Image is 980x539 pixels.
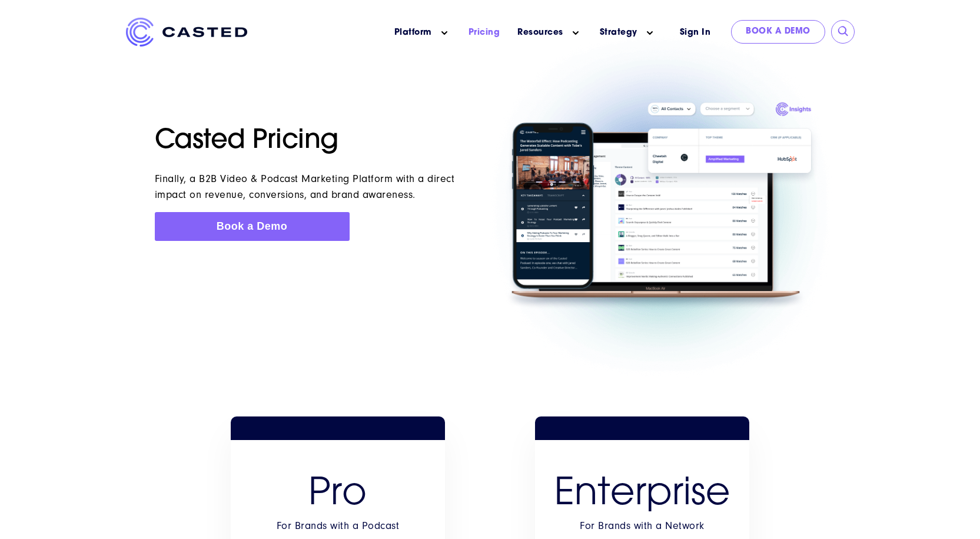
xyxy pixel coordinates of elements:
[497,97,826,315] img: prod_chot
[248,518,427,534] div: For Brands with a Podcast
[600,27,637,39] a: Strategy
[553,472,732,518] h2: Enterprise
[553,518,732,534] div: For Brands with a Network
[155,125,483,157] h1: Casted Pricing
[838,26,849,38] input: Submit
[394,27,432,39] a: Platform
[469,27,500,39] a: Pricing
[265,18,665,48] nav: Main menu
[155,171,456,203] div: Finally, a B2B Video & Podcast Marketing Platform with a direct impact on revenue, conversions, a...
[517,27,563,39] a: Resources
[155,212,350,241] a: Book a Demo
[217,220,288,232] span: Book a Demo
[665,20,726,45] a: Sign In
[731,20,825,44] a: Book a Demo
[126,18,247,47] img: Casted_Logo_Horizontal_FullColor_PUR_BLUE
[248,472,427,518] h3: Pro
